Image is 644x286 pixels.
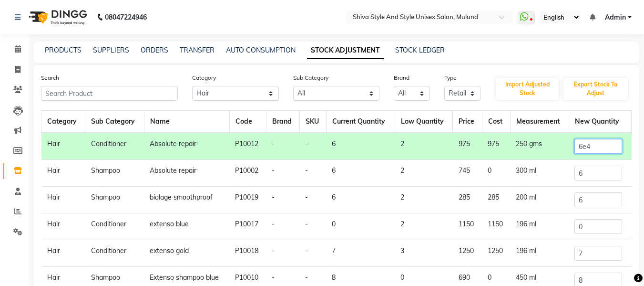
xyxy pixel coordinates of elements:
td: 1150 [482,213,510,240]
td: 0 [482,160,510,187]
a: PRODUCTS [45,46,82,54]
td: 745 [453,160,482,187]
th: New Quantity [569,111,631,133]
td: - [266,240,299,267]
td: Hair [41,240,85,267]
td: extenso gold [144,240,229,267]
td: Shampoo [85,160,144,187]
td: 0 [326,213,395,240]
td: - [299,213,326,240]
a: STOCK LEDGER [395,46,445,54]
td: 300 ml [510,160,569,187]
td: - [266,133,299,160]
td: P10012 [229,133,266,160]
td: 2 [395,160,453,187]
span: Admin [605,12,626,22]
td: biolage smoothproof [144,187,229,213]
td: Absolute repair [144,160,229,187]
td: - [299,187,326,213]
td: - [299,240,326,267]
td: 196 ml [510,240,569,267]
button: Import Adjusted Stock [496,78,559,100]
label: Sub Category [293,74,328,82]
td: - [266,160,299,187]
td: - [299,133,326,160]
td: Absolute repair [144,133,229,160]
td: Hair [41,133,85,160]
label: Category [192,74,216,82]
td: 285 [482,187,510,213]
th: Code [229,111,266,133]
td: extenso blue [144,213,229,240]
td: P10002 [229,160,266,187]
th: Name [144,111,229,133]
a: AUTO CONSUMPTION [226,46,296,54]
td: 1150 [453,213,482,240]
td: Hair [41,213,85,240]
th: Sub Category [85,111,144,133]
td: 6 [326,133,395,160]
a: STOCK ADJUSTMENT [307,42,384,59]
td: Hair [41,187,85,213]
td: P10018 [229,240,266,267]
th: Measurement [510,111,569,133]
td: 196 ml [510,213,569,240]
th: Category [41,111,85,133]
td: 7 [326,240,395,267]
td: 6 [326,160,395,187]
td: - [266,213,299,240]
th: Price [453,111,482,133]
td: 1250 [482,240,510,267]
td: Conditioner [85,213,144,240]
td: 6 [326,187,395,213]
td: 2 [395,213,453,240]
a: ORDERS [141,46,168,54]
td: 3 [395,240,453,267]
th: Low Quantity [395,111,453,133]
th: Brand [266,111,299,133]
th: Cost [482,111,510,133]
td: Conditioner [85,240,144,267]
td: Conditioner [85,133,144,160]
td: 975 [482,133,510,160]
td: Shampoo [85,187,144,213]
td: 285 [453,187,482,213]
a: TRANSFER [180,46,215,54]
input: Search Product [41,86,178,101]
button: Export Stock To Adjust [563,78,628,100]
a: SUPPLIERS [93,46,129,54]
b: 08047224946 [105,4,147,31]
th: Current Quantity [326,111,395,133]
td: 1250 [453,240,482,267]
td: 200 ml [510,187,569,213]
td: 975 [453,133,482,160]
td: 250 gms [510,133,569,160]
td: - [266,187,299,213]
td: P10017 [229,213,266,240]
td: 2 [395,133,453,160]
img: logo [24,4,90,31]
th: SKU [299,111,326,133]
label: Type [444,74,457,82]
label: Brand [394,74,409,82]
td: Hair [41,160,85,187]
label: Search [41,74,59,82]
td: - [299,160,326,187]
td: P10019 [229,187,266,213]
td: 2 [395,187,453,213]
